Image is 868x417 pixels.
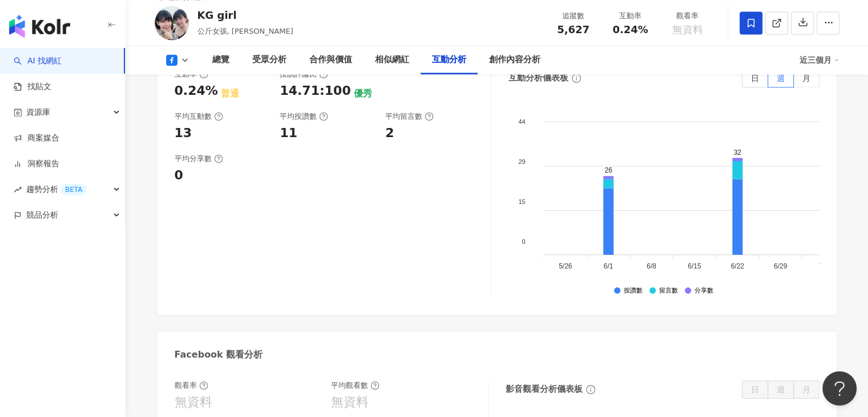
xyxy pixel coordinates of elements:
div: 互動分析儀表板 [508,72,568,84]
span: 公斤女孩, [PERSON_NAME] [197,27,293,35]
span: 月 [802,385,810,394]
span: 日 [751,385,759,394]
tspan: 5/26 [559,262,572,270]
div: 觀看率 [666,10,709,22]
div: 0 [175,167,183,185]
div: 14.71:100 [280,82,350,100]
div: 無資料 [331,394,369,411]
div: 無資料 [175,394,212,411]
tspan: 7/6 [819,262,829,270]
div: 11 [280,125,297,142]
span: 5,627 [557,23,590,35]
tspan: 0 [522,238,525,244]
div: 2 [385,125,394,142]
tspan: 15 [518,198,525,205]
span: 0.24% [612,24,648,35]
div: 影音觀看分析儀表板 [506,383,583,395]
div: 0.24% [175,82,218,100]
div: Facebook 觀看分析 [175,348,263,361]
div: 創作內容分析 [489,53,540,67]
span: 週 [777,74,785,83]
span: 無資料 [672,24,703,35]
div: KG girl [197,8,293,22]
span: 月 [802,74,810,83]
div: 近三個月 [800,51,839,69]
div: 總覽 [212,53,229,67]
div: 平均互動數 [175,111,223,122]
span: 日 [751,74,759,83]
div: BETA [60,184,87,195]
div: 平均按讚數 [280,111,328,122]
div: 平均觀看數 [331,380,380,391]
div: 13 [175,125,192,142]
a: 商案媒合 [14,133,59,144]
span: info-circle [584,383,597,396]
tspan: 6/15 [688,262,701,270]
span: 資源庫 [26,99,50,125]
div: 平均留言數 [385,111,434,122]
tspan: 29 [518,158,525,165]
div: 相似網紅 [375,53,409,67]
tspan: 6/29 [774,262,788,270]
div: 觀看率 [175,380,208,391]
img: KOL Avatar [155,6,189,40]
div: 追蹤數 [552,10,595,22]
tspan: 6/22 [730,262,744,270]
a: 找貼文 [14,81,51,93]
div: 按讚評論比 [280,69,328,79]
div: 互動率 [175,69,208,79]
tspan: 44 [518,118,525,125]
div: 普通 [221,87,239,100]
div: 平均分享數 [175,154,223,164]
a: 洞察報告 [14,158,59,170]
span: 競品分析 [26,202,58,228]
span: 趨勢分析 [26,177,87,202]
div: 按讚數 [624,287,643,295]
tspan: 6/1 [604,262,613,270]
img: logo [9,15,70,38]
div: 留言數 [659,287,678,295]
div: 受眾分析 [252,53,286,67]
div: 互動率 [609,10,652,22]
div: 合作與價值 [309,53,352,67]
div: 優秀 [354,87,372,100]
span: 週 [777,385,785,394]
tspan: 6/8 [647,262,656,270]
div: 互動分析 [432,53,466,67]
span: rise [14,186,22,194]
a: searchAI 找網紅 [14,55,62,67]
iframe: Help Scout Beacon - Open [822,371,857,406]
div: 分享數 [695,287,713,295]
span: info-circle [570,72,583,85]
